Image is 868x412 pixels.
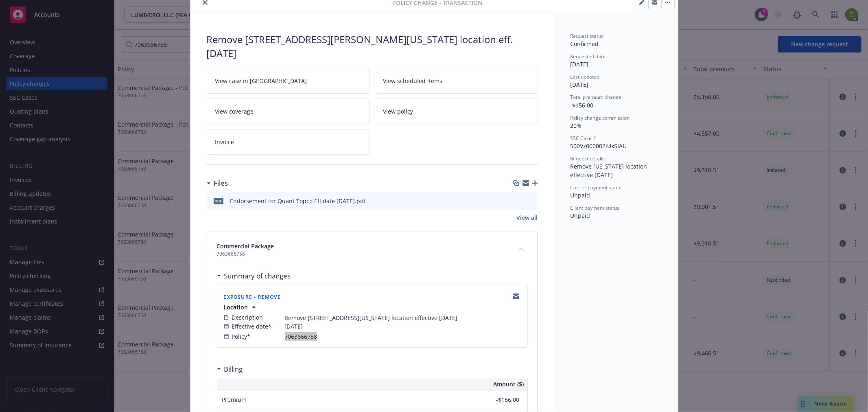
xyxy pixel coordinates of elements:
[232,322,272,331] span: Effective date*
[214,178,228,188] h3: Files
[571,73,600,80] span: Last updated
[514,197,521,205] button: download file
[207,232,538,267] div: Commercial Package7063666758collapse content
[571,135,597,142] span: SSC Case #
[215,138,234,146] span: Invoice
[571,101,594,109] span: -$156.00
[527,197,535,205] button: preview file
[232,332,251,341] span: Policy*
[571,94,622,101] span: Total premium change
[383,77,443,85] span: View scheduled items
[571,53,606,60] span: Requested date
[217,364,243,375] div: Billing
[215,77,307,85] span: View case in [GEOGRAPHIC_DATA]
[494,380,524,388] span: Amount ($)
[214,198,223,204] span: pdf
[232,313,263,322] span: Description
[571,40,599,48] span: Confirmed
[571,204,620,211] span: Client payment status
[207,129,370,155] a: Invoice
[571,122,582,129] span: 20%
[207,178,228,188] div: Files
[207,68,370,94] a: View case in [GEOGRAPHIC_DATA]
[285,322,303,331] span: [DATE]
[511,291,521,301] a: copyLogging
[215,107,254,116] span: View coverage
[222,396,247,403] span: Premium
[285,332,317,341] span: 7063666758
[571,212,590,219] span: Unpaid
[571,162,649,179] span: Remove [US_STATE] location effective [DATE]
[571,191,590,199] span: Unpaid
[217,250,274,258] span: 7063666758
[571,33,604,39] span: Request status
[207,33,538,60] div: Remove [STREET_ADDRESS][PERSON_NAME][US_STATE] location eff. [DATE]
[571,81,589,88] span: [DATE]
[472,394,525,406] input: 0.00
[224,271,291,281] h3: Summary of changes
[217,242,274,250] span: Commercial Package
[207,99,370,124] a: View coverage
[375,68,538,94] a: View scheduled items
[224,303,248,311] strong: Location
[224,364,243,375] h3: Billing
[571,155,605,162] span: Request details
[515,243,528,256] button: collapse content
[571,142,627,150] span: 500Vz000002iUxSIAU
[517,213,538,222] a: View all
[224,294,281,300] span: Exposure - Remove
[571,114,630,121] span: Policy change commission
[383,107,413,116] span: View policy
[571,60,589,68] span: [DATE]
[571,184,623,191] span: Carrier payment status
[230,197,366,205] div: Endorsement for Quant Topco Eff date [DATE].pdf
[285,313,458,322] span: Remove [STREET_ADDRESS][US_STATE] location effective [DATE]
[375,99,538,124] a: View policy
[217,271,291,281] div: Summary of changes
